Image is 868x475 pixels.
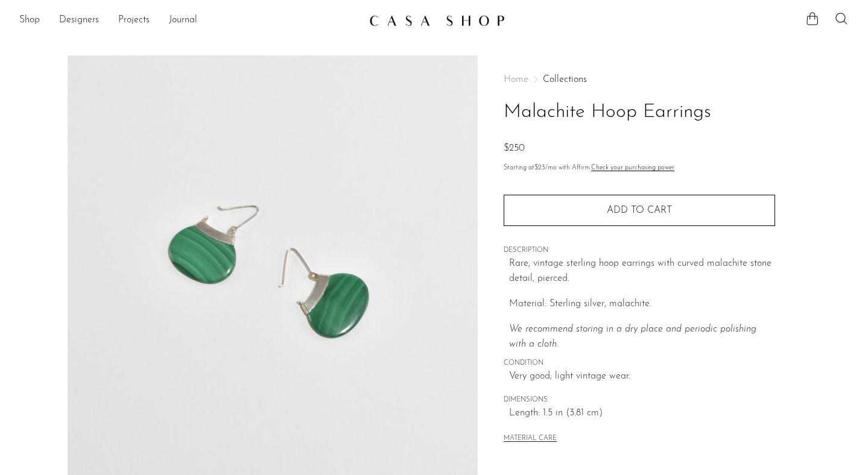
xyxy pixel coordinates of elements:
[607,206,672,215] span: Add to cart
[509,406,775,421] span: Length: 1.5 in (3.81 cm)
[504,245,775,256] span: DESCRIPTION
[504,358,775,369] span: CONDITION
[504,163,775,174] p: Starting at /mo with Affirm.
[504,143,525,153] span: $250
[509,324,756,350] i: We recommend storing in a dry place and periodic polishing with a cloth.
[591,165,674,171] a: Check your purchasing power - Learn more about Affirm Financing (opens in modal)
[59,13,99,28] a: Designers
[509,297,775,312] p: Material: Sterling silver, malachite.
[504,435,557,444] button: MATERIAL CARE
[504,195,775,226] button: Add to cart
[509,256,775,287] p: Rare, vintage sterling hoop earrings with curved malachite stone detail, pierced.
[509,369,775,385] span: Very good; light vintage wear.
[504,75,528,84] span: Home
[118,13,150,28] a: Projects
[19,13,40,28] a: Shop
[169,13,197,28] a: Journal
[504,97,775,128] h1: Malachite Hoop Earrings
[543,75,587,84] a: Collections
[19,10,360,31] ul: NEW HEADER MENU
[19,10,360,31] nav: Desktop navigation
[504,75,775,84] nav: Breadcrumbs
[534,165,545,171] span: $23
[504,395,775,406] span: DIMENSIONS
